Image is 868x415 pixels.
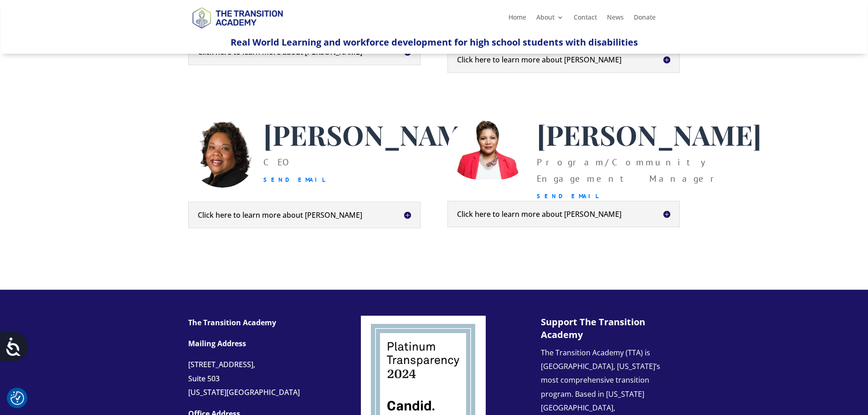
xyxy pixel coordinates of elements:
span: [PERSON_NAME] [263,116,488,153]
h3: Support The Transition Academy [541,316,673,346]
h5: Click here to learn more about [PERSON_NAME] [457,56,670,63]
span: Real World Learning and workforce development for high school students with disabilities [231,36,638,48]
div: [US_STATE][GEOGRAPHIC_DATA] [188,385,334,399]
a: About [536,14,564,24]
span: [PERSON_NAME] [537,116,761,153]
img: Revisit consent button [10,391,24,405]
a: News [607,14,624,24]
p: Program/Community Engagement Manager [537,154,761,214]
div: Suite 503 [188,372,334,385]
strong: Mailing Address [188,338,246,348]
a: Contact [574,14,597,24]
div: CEO [263,154,488,188]
a: Home [508,14,526,24]
div: [STREET_ADDRESS], [188,358,334,371]
strong: The Transition Academy [188,318,276,328]
a: Donate [634,14,656,24]
h5: Click here to learn more about [PERSON_NAME] [198,211,411,219]
button: Cookie Settings [10,391,24,405]
h5: Click here to learn more about [PERSON_NAME] [457,210,670,218]
a: Send Email [537,192,599,200]
a: Logo-Noticias [188,27,287,36]
h5: Click here to learn more about [PERSON_NAME] [198,48,411,56]
img: TTA Brand_TTA Primary Logo_Horizontal_Light BG [188,1,287,34]
a: Send Email [263,176,326,184]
